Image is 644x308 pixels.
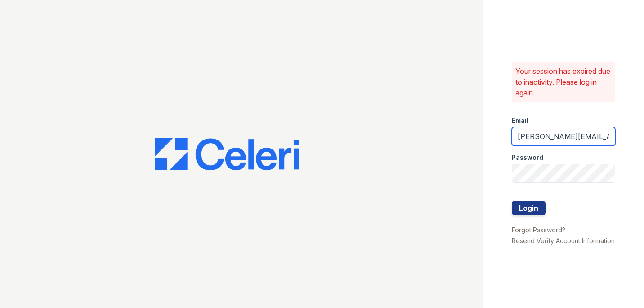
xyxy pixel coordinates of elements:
[512,116,528,125] label: Email
[512,201,546,215] button: Login
[155,138,299,170] img: CE_Logo_Blue-a8612792a0a2168367f1c8372b55b34899dd931a85d93a1a3d3e32e68fde9ad4.png
[512,226,565,234] a: Forgot Password?
[515,66,612,98] p: Your session has expired due to inactivity. Please log in again.
[512,153,543,162] label: Password
[512,237,615,245] a: Resend Verify Account Information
